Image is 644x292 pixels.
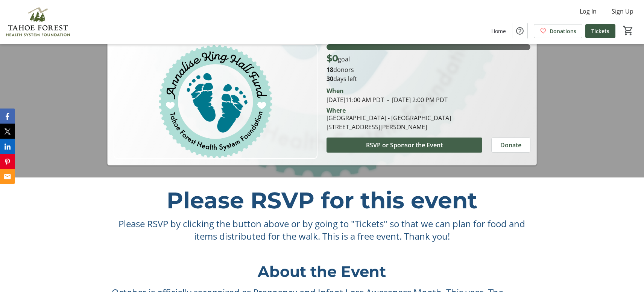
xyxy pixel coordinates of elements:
span: RSVP or Sponsor the Event [366,141,443,150]
span: [DATE] 11:00 AM PDT [327,96,384,104]
span: [DATE] 2:00 PM PDT [384,96,448,104]
div: Where [327,107,346,113]
div: [GEOGRAPHIC_DATA] - [GEOGRAPHIC_DATA] [327,113,451,122]
span: 30 [327,75,333,83]
button: RSVP or Sponsor the Event [327,138,482,153]
span: Sign Up [612,7,633,16]
button: Log In [574,5,603,17]
a: Tickets [585,24,615,38]
span: Please RSVP for this event [167,187,477,214]
div: 100% of fundraising goal reached [327,44,530,50]
div: [STREET_ADDRESS][PERSON_NAME] [327,122,451,131]
div: When [327,86,344,95]
span: Tickets [591,27,609,35]
a: Home [485,24,512,38]
img: Tahoe Forest Health System Foundation's Logo [5,3,71,41]
span: Home [491,27,506,35]
p: goal [327,52,350,65]
span: Donate [500,141,521,150]
span: Please RSVP by clicking the button above or by going to "Tickets" so that we can plan for food an... [118,217,525,242]
button: Help [512,23,527,38]
span: About the Event [258,262,386,281]
b: 18 [327,66,333,74]
img: Campaign CTA Media Photo [114,44,317,159]
button: Donate [491,138,530,153]
p: donors [327,65,530,74]
span: - [384,96,392,104]
p: days left [327,74,530,83]
a: Donations [534,24,582,38]
span: Donations [550,27,576,35]
span: Log In [580,7,597,16]
span: $0 [327,53,338,64]
button: Cart [621,24,635,37]
button: Sign Up [606,5,639,17]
